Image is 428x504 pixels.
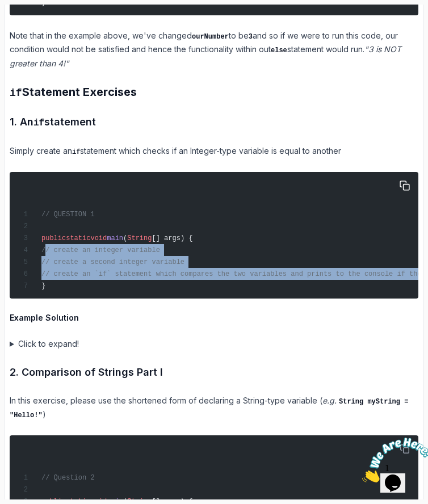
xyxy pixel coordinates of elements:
[10,337,418,351] summary: Click to expand!
[10,144,418,158] p: Simply create an statement which checks if an Integer-type variable is equal to another
[249,33,253,41] code: 3
[5,5,9,14] span: 1
[90,234,107,242] span: void
[358,433,428,487] iframe: chat widget
[10,364,418,380] h3: 2. Comparison of Strings Part I
[33,118,44,128] code: if
[10,87,22,99] code: if
[10,44,401,68] em: "3 is NOT greater than 4!"
[322,396,337,405] em: e.g.
[41,258,184,266] span: // create a second integer variable
[107,234,123,242] span: main
[10,84,418,100] h2: Statement Exercises
[152,234,192,242] span: [] args) {
[192,33,229,41] code: ourNumber
[271,47,287,54] code: else
[5,5,75,49] img: Chat attention grabber
[41,234,66,242] span: public
[66,234,90,242] span: static
[10,114,418,131] h3: 1. An statement
[41,474,95,482] span: // Question 2
[10,394,418,422] p: In this exercise, please use the shortened form of declaring a String-type variable ( )
[41,282,45,290] span: }
[127,234,152,242] span: String
[123,234,127,242] span: (
[41,211,95,219] span: // QUESTION 1
[72,148,80,156] code: if
[41,246,160,254] span: // create an integer variable
[10,29,418,70] p: Note that in the example above, we've changed to be and so if we were to run this code, our condi...
[10,312,418,324] h4: Example Solution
